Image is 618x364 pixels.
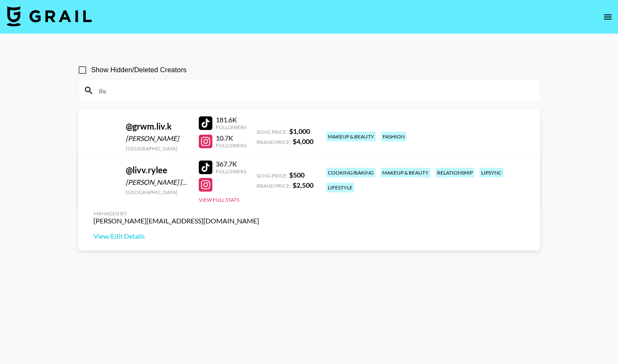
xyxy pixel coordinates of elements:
strong: $ 500 [289,171,305,179]
div: relationship [435,168,474,178]
div: 181.6K [216,116,246,124]
div: makeup & beauty [326,132,376,141]
button: View Full Stats [199,197,239,203]
div: [PERSON_NAME] [126,134,189,143]
div: @ livv.rylee [126,165,189,175]
div: [PERSON_NAME] [PERSON_NAME] [126,178,189,186]
div: fashion [381,132,406,141]
div: [GEOGRAPHIC_DATA] [126,189,189,195]
span: Show Hidden/Deleted Creators [91,65,187,75]
div: makeup & beauty [381,168,430,178]
div: [GEOGRAPHIC_DATA] [126,145,189,152]
div: lipsync [480,168,503,178]
img: Grail Talent [7,6,92,26]
div: @ grwm.liv.k [126,121,189,132]
strong: $ 4,000 [293,137,313,145]
span: Brand Price: [257,183,291,189]
span: Brand Price: [257,139,291,145]
div: Followers [216,124,246,130]
span: Song Price: [257,129,288,135]
div: 367.7K [216,160,246,168]
strong: $ 1,000 [289,127,310,135]
div: Followers [216,168,246,175]
span: Song Price: [257,172,288,179]
div: 10.7K [216,134,246,142]
a: View/Edit Details [93,232,259,240]
div: [PERSON_NAME][EMAIL_ADDRESS][DOMAIN_NAME] [93,217,259,225]
div: Managed By [93,210,259,217]
div: cooking/baking [326,168,375,178]
div: lifestyle [326,183,354,192]
strong: $ 2,500 [293,181,313,189]
div: Followers [216,142,246,149]
button: open drawer [599,8,616,25]
input: Search by User Name [94,84,535,97]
